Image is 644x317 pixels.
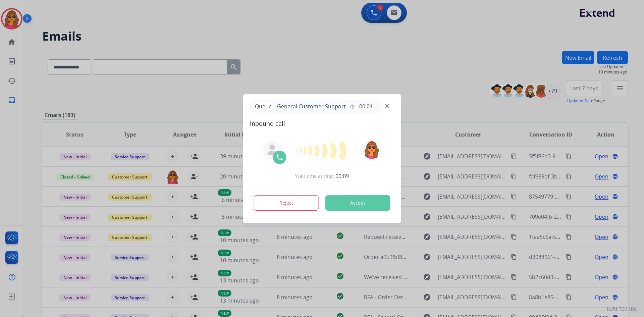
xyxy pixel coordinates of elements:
[253,102,274,111] p: Queue
[385,103,390,108] img: close-button
[362,140,381,159] img: avatar
[607,305,637,313] p: 0.20.1027RC
[335,172,349,180] span: 00:09
[350,104,355,109] mat-icon: timer
[325,195,390,211] button: Accept
[254,195,319,211] button: Reject
[276,153,284,161] img: call-icon
[274,102,348,110] span: General Customer Support
[295,173,334,179] span: Wait time at ring:
[250,119,394,128] span: Inbound call
[359,102,373,110] span: 00:01
[267,145,278,155] img: agent-avatar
